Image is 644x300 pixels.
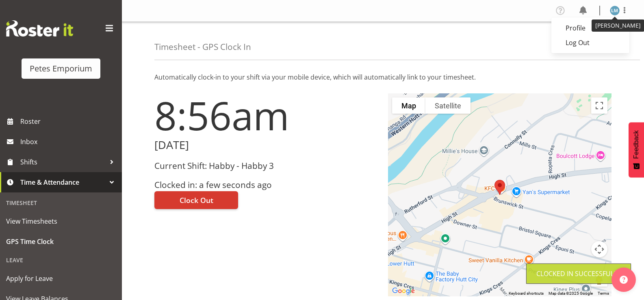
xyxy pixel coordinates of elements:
[551,35,629,50] a: Log Out
[2,194,120,211] div: Timesheet
[2,252,120,268] div: Leave
[610,6,620,15] img: lianne-morete5410.jpg
[154,42,251,52] h4: Timesheet - GPS Clock In
[6,20,73,37] img: Rosterit website logo
[6,215,116,227] span: View Timesheets
[154,180,378,190] h3: Clocked in: a few seconds ago
[509,291,544,296] button: Keyboard shortcuts
[154,93,378,137] h1: 8:56am
[390,286,417,296] img: Google
[598,291,609,296] a: Terms (opens in new tab)
[20,176,106,188] span: Time & Attendance
[2,268,120,289] a: Apply for Leave
[20,136,118,148] span: Inbox
[154,191,238,209] button: Clock Out
[30,63,92,75] div: Petes Emporium
[6,272,116,285] span: Apply for Leave
[20,156,106,168] span: Shifts
[629,122,644,177] button: Feedback - Show survey
[591,97,607,114] button: Toggle fullscreen view
[154,139,378,151] h2: [DATE]
[633,130,640,159] span: Feedback
[180,195,213,205] span: Clock Out
[20,115,118,127] span: Roster
[390,286,417,296] a: Open this area in Google Maps (opens a new window)
[620,276,628,284] img: help-xxl-2.png
[2,231,120,252] a: GPS Time Clock
[154,161,378,171] h3: Current Shift: Habby - Habby 3
[154,72,611,82] p: Automatically clock-in to your shift via your mobile device, which will automatically link to you...
[392,97,425,114] button: Show street map
[549,291,593,296] span: Map data ©2025 Google
[425,97,471,114] button: Show satellite imagery
[591,241,607,257] button: Map camera controls
[6,235,116,248] span: GPS Time Clock
[551,21,629,35] a: Profile
[2,211,120,231] a: View Timesheets
[536,269,621,278] div: Clocked in Successfully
